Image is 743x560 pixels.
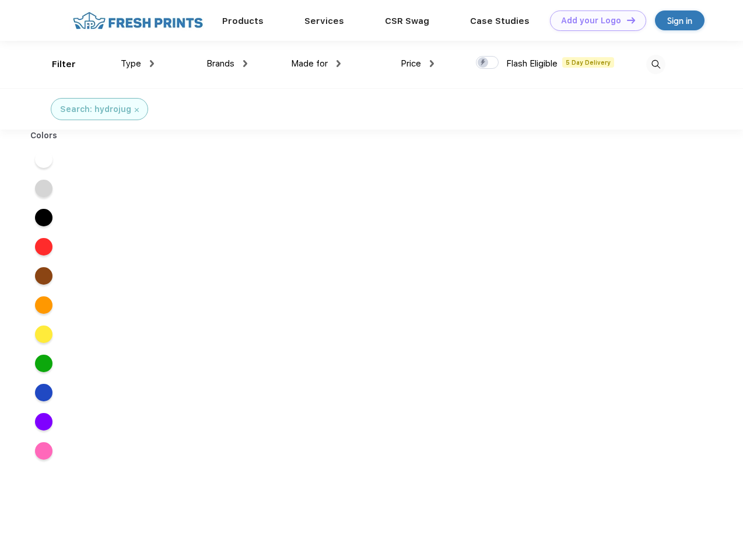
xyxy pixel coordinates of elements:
[655,10,705,30] a: Sign in
[52,58,76,71] div: Filter
[401,58,421,69] span: Price
[337,60,341,67] img: dropdown.png
[561,16,621,26] div: Add your Logo
[562,57,614,68] span: 5 Day Delivery
[627,17,635,23] img: DT
[150,60,154,67] img: dropdown.png
[60,103,131,116] div: Search: hydrojug
[135,108,139,112] img: filter_cancel.svg
[667,14,692,27] div: Sign in
[22,129,66,142] div: Colors
[243,60,247,67] img: dropdown.png
[291,58,328,69] span: Made for
[430,60,434,67] img: dropdown.png
[222,16,264,26] a: Products
[121,58,141,69] span: Type
[506,58,558,69] span: Flash Eligible
[206,58,234,69] span: Brands
[69,10,206,31] img: fo%20logo%202.webp
[646,55,665,74] img: desktop_search.svg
